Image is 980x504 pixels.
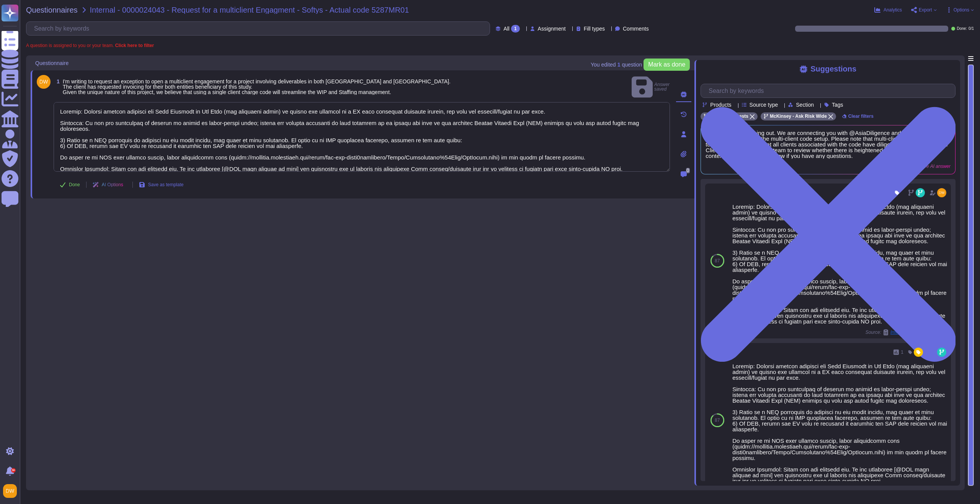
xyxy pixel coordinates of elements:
[26,43,154,48] span: A question is assigned to you or your team.
[732,363,948,484] div: Loremip: Dolorsi ametcon adipisci eli Sedd Eiusmodt in Utl Etdo (mag aliquaeni admin) ve quisno e...
[644,59,690,71] button: Mark as done
[591,62,642,67] span: You edited question
[919,8,932,12] span: Export
[538,26,566,31] span: Assignment
[503,26,510,31] span: All
[35,60,69,66] span: Questionnaire
[30,22,490,35] input: Search by keywords
[937,188,946,197] img: user
[90,6,409,14] span: Internal - 0000024043 - Request for a multiclient Engagment - Softys - Actual code 5287MR01
[54,177,86,192] button: Done
[715,259,720,263] span: 87
[102,182,123,187] span: AI Options
[133,177,190,192] button: Save as template
[969,27,974,31] span: 0 / 1
[148,182,184,187] span: Save as template
[884,8,902,12] span: Analytics
[954,8,969,12] span: Options
[648,62,685,68] span: Mark as done
[623,26,649,31] span: Comments
[705,84,955,98] input: Search by keywords
[69,182,80,187] span: Done
[54,79,60,84] span: 1
[63,78,451,95] span: I'm writing to request an exception to open a multiclient engagement for a project involving deli...
[26,6,78,14] span: Questionnaires
[511,25,520,33] div: 1
[114,43,154,48] b: Click here to filter
[2,483,22,499] button: user
[957,27,967,31] span: Done:
[584,26,605,31] span: Fill types
[715,418,720,423] span: 87
[37,75,51,89] img: user
[686,168,690,173] span: 0
[617,62,621,67] b: 1
[11,468,16,473] div: 9+
[54,102,670,172] textarea: Loremip: Dolorsi ametcon adipisci eli Sedd Eiusmodt in Utl Etdo (mag aliquaeni admin) ve quisno e...
[874,7,902,13] button: Analytics
[3,484,17,498] img: user
[632,75,670,99] span: Answer saved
